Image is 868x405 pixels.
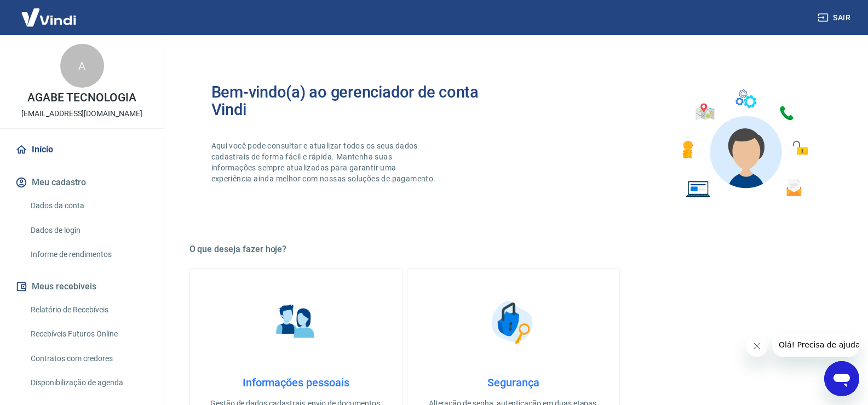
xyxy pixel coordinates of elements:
[772,333,859,357] iframe: Mensagem da empresa
[824,361,859,396] iframe: Botão para abrir a janela de mensagens
[21,108,142,119] p: [EMAIL_ADDRESS][DOMAIN_NAME]
[26,219,151,242] a: Dados de login
[26,372,151,394] a: Disponibilização de agenda
[746,335,768,357] iframe: Fechar mensagem
[26,299,151,321] a: Relatório de Recebíveis
[26,243,151,266] a: Informe de rendimentos
[26,323,151,345] a: Recebíveis Futuros Online
[13,170,151,195] button: Meu cadastro
[815,8,855,28] button: Sair
[13,275,151,299] button: Meus recebíveis
[211,83,514,118] h2: Bem-vindo(a) ao gerenciador de conta Vindi
[26,195,151,217] a: Dados da conta
[425,376,602,389] h4: Segurança
[208,376,384,389] h4: Informações pessoais
[189,244,838,255] h5: O que deseja fazer hoje?
[60,44,104,88] div: A
[7,8,92,16] span: Olá! Precisa de ajuda?
[27,92,136,104] p: AGABE TECNOLOGIA
[13,1,84,34] img: Vindi
[268,295,323,350] img: Informações pessoais
[211,140,438,184] p: Aqui você pode consultar e atualizar todos os seus dados cadastrais de forma fácil e rápida. Mant...
[13,138,151,162] a: Início
[672,83,816,204] img: Imagem de um avatar masculino com diversos icones exemplificando as funcionalidades do gerenciado...
[486,295,541,350] img: Segurança
[26,347,151,370] a: Contratos com credores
